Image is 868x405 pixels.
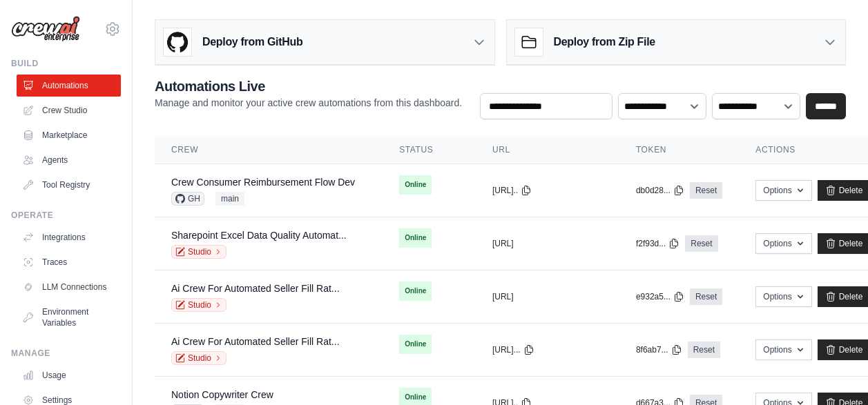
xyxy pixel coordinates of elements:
[690,182,722,199] a: Reset
[554,34,655,50] h3: Deploy from Zip File
[171,351,226,365] a: Studio
[755,286,811,307] button: Options
[636,291,684,302] button: e932a5...
[17,364,121,386] a: Usage
[11,16,80,42] img: Logo
[17,226,121,248] a: Integrations
[171,177,355,188] a: Crew Consumer Reimbursement Flow Dev
[171,336,340,347] a: Ai Crew For Automated Seller Fill Rat...
[17,251,121,273] a: Traces
[17,276,121,298] a: LLM Connections
[11,210,121,221] div: Operate
[755,180,811,201] button: Options
[171,283,340,294] a: Ai Crew For Automated Seller Fill Rat...
[636,185,684,196] button: db0d28...
[11,58,121,69] div: Build
[755,339,811,360] button: Options
[17,99,121,121] a: Crew Studio
[171,192,204,206] span: GH
[171,389,273,400] a: Notion Copywriter Crew
[619,136,739,164] th: Token
[202,34,302,50] h3: Deploy from GitHub
[690,288,722,305] a: Reset
[171,230,347,241] a: Sharepoint Excel Data Quality Automat...
[399,335,432,354] span: Online
[685,235,717,252] a: Reset
[11,348,121,359] div: Manage
[155,136,383,164] th: Crew
[17,149,121,171] a: Agents
[17,174,121,196] a: Tool Registry
[383,136,476,164] th: Status
[215,192,244,206] span: main
[399,175,432,195] span: Online
[171,298,226,312] a: Studio
[17,75,121,97] a: Automations
[17,301,121,334] a: Environment Variables
[155,96,462,110] p: Manage and monitor your active crew automations from this dashboard.
[688,342,720,358] a: Reset
[636,344,682,355] button: 8f6ab7...
[399,281,432,301] span: Online
[17,124,121,146] a: Marketplace
[755,233,811,254] button: Options
[171,245,226,259] a: Studio
[164,28,191,56] img: GitHub Logo
[155,77,462,96] h2: Automations Live
[636,238,679,249] button: f2f93d...
[476,136,619,164] th: URL
[399,228,432,248] span: Online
